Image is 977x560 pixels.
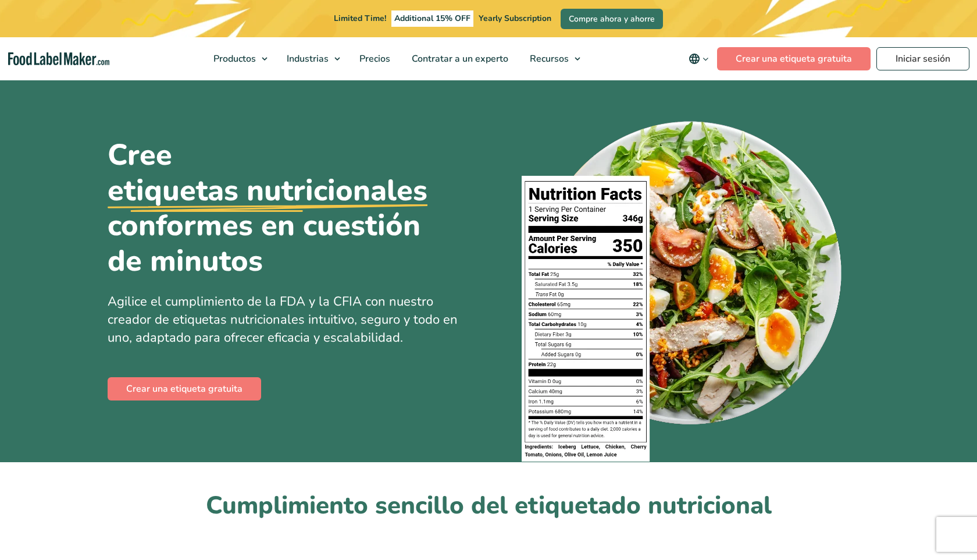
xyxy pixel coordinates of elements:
[276,37,346,80] a: Industrias
[408,52,509,65] span: Contratar a un experto
[522,114,846,462] img: Un plato de comida con una etiqueta de información nutricional encima.
[876,47,969,70] a: Iniciar sesión
[210,52,257,65] span: Productos
[108,173,427,208] u: etiquetas nutricionales
[203,37,273,80] a: Productos
[401,37,516,80] a: Contratar a un experto
[108,293,458,346] span: Agilice el cumplimiento de la FDA y la CFIA con nuestro creador de etiquetas nutricionales intuit...
[391,10,473,27] span: Additional 15% OFF
[561,9,663,29] a: Compre ahora y ahorre
[108,377,261,400] a: Crear una etiqueta gratuita
[479,13,551,24] span: Yearly Subscription
[356,52,391,65] span: Precios
[283,52,330,65] span: Industrias
[349,37,398,80] a: Precios
[526,52,570,65] span: Recursos
[108,138,457,279] h1: Cree conformes en cuestión de minutos
[519,37,586,80] a: Recursos
[334,13,386,24] span: Limited Time!
[717,47,871,70] a: Crear una etiqueta gratuita
[108,490,869,522] h2: Cumplimiento sencillo del etiquetado nutricional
